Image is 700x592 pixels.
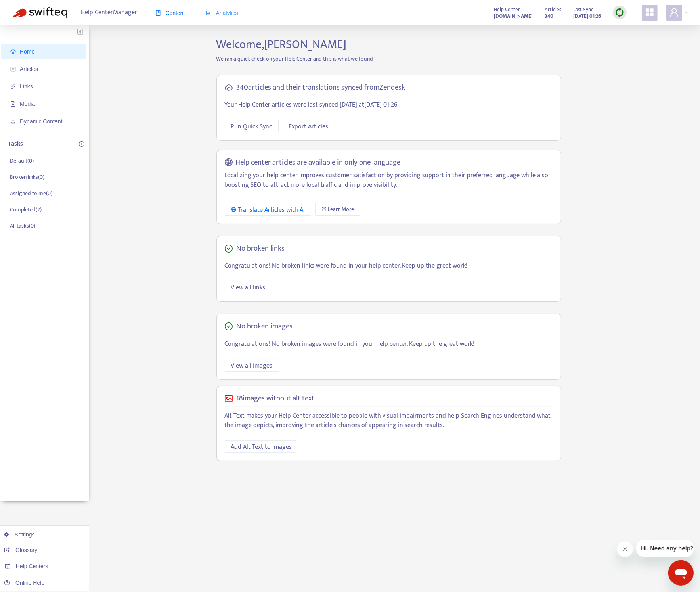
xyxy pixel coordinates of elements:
[545,12,553,21] strong: 340
[225,100,553,110] p: Your Help Center articles were last synced [DATE] at [DATE] 01:26 .
[235,158,400,167] h5: Help center articles are available in only one language
[617,541,633,557] iframe: Close message
[225,322,233,330] span: check-circle
[237,83,405,92] h5: 340 articles and their translations synced from Zendesk
[16,563,48,569] span: Help Centers
[10,157,34,165] p: Default ( 0 )
[573,12,601,21] strong: [DATE] 01:26
[283,120,335,132] button: Export Articles
[225,120,279,132] button: Run Quick Sync
[225,203,312,216] button: Translate Articles with AI
[10,205,42,214] p: Completed ( 2 )
[206,10,211,16] span: area-chart
[4,531,35,538] a: Settings
[225,84,233,92] span: cloud-sync
[231,361,273,371] span: View all images
[20,83,33,90] span: Links
[79,141,84,147] span: plus-circle
[10,101,16,107] span: file-image
[645,8,654,17] span: appstore
[237,322,293,331] h5: No broken images
[668,560,694,586] iframe: Button to launch messaging window
[210,55,567,63] p: We ran a quick check on your Help Center and this is what we found
[237,394,315,403] h5: 18 images without alt text
[225,261,553,271] p: Congratulations! No broken links were found in your help center. Keep up the great work!
[225,339,553,349] p: Congratulations! No broken images were found in your help center. Keep up the great work!
[20,66,38,72] span: Articles
[494,11,533,21] a: [DOMAIN_NAME]
[225,359,279,372] button: View all images
[231,283,266,293] span: View all links
[545,5,561,14] span: Articles
[10,84,16,89] span: link
[225,411,553,430] p: Alt Text makes your Help Center accessible to people with visual impairments and help Search Engi...
[636,540,694,557] iframe: Message from company
[231,442,292,452] span: Add Alt Text to Images
[4,580,44,586] a: Online Help
[155,10,161,16] span: book
[10,222,35,230] p: All tasks ( 0 )
[225,245,233,253] span: check-circle
[328,205,354,214] span: Learn More
[8,139,23,149] p: Tasks
[10,189,52,197] p: Assigned to me ( 0 )
[289,122,329,132] span: Export Articles
[155,10,185,16] span: Content
[231,205,305,215] div: Translate Articles with AI
[10,49,16,54] span: home
[494,5,520,14] span: Help Center
[573,5,593,14] span: Last Sync
[4,547,37,553] a: Glossary
[615,8,625,17] img: sync.dc5367851b00ba804db3.png
[225,171,553,190] p: Localizing your help center improves customer satisfaction by providing support in their preferre...
[216,34,347,54] span: Welcome, [PERSON_NAME]
[237,244,285,253] h5: No broken links
[10,173,44,181] p: Broken links ( 0 )
[315,203,360,216] a: Learn More
[231,122,272,132] span: Run Quick Sync
[12,7,67,18] img: Swifteq
[225,440,296,453] button: Add Alt Text to Images
[20,48,34,55] span: Home
[20,101,35,107] span: Media
[225,395,233,402] span: picture
[669,8,679,17] span: user
[206,10,238,16] span: Analytics
[20,118,62,125] span: Dynamic Content
[81,5,138,20] span: Help Center Manager
[225,158,233,167] span: global
[10,66,16,72] span: account-book
[10,119,16,124] span: container
[225,281,272,293] button: View all links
